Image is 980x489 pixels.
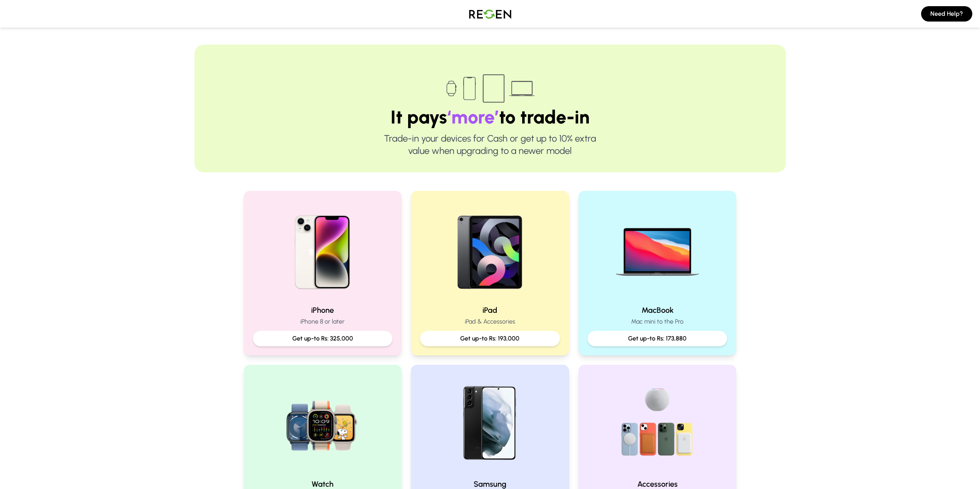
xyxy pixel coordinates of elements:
[259,334,387,343] p: Get up-to Rs: 325,000
[594,334,721,343] p: Get up-to Rs: 173,880
[420,305,560,315] h2: iPad
[441,374,539,472] img: Samsung
[426,334,554,343] p: Get up-to Rs: 193,000
[273,374,372,472] img: Watch
[921,6,972,22] button: Need Help?
[463,3,517,25] img: Logo
[442,69,538,108] img: Trade-in devices
[441,200,539,299] img: iPad
[219,108,761,126] h1: It pays to trade-in
[608,374,707,472] img: Accessories
[608,200,707,299] img: MacBook
[273,200,372,299] img: iPhone
[588,305,727,315] h2: MacBook
[588,317,727,326] p: Mac mini to the Pro
[253,317,393,326] p: iPhone 8 or later
[447,106,499,128] span: ‘more’
[420,317,560,326] p: iPad & Accessories
[253,305,393,315] h2: iPhone
[219,132,761,157] p: Trade-in your devices for Cash or get up to 10% extra value when upgrading to a newer model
